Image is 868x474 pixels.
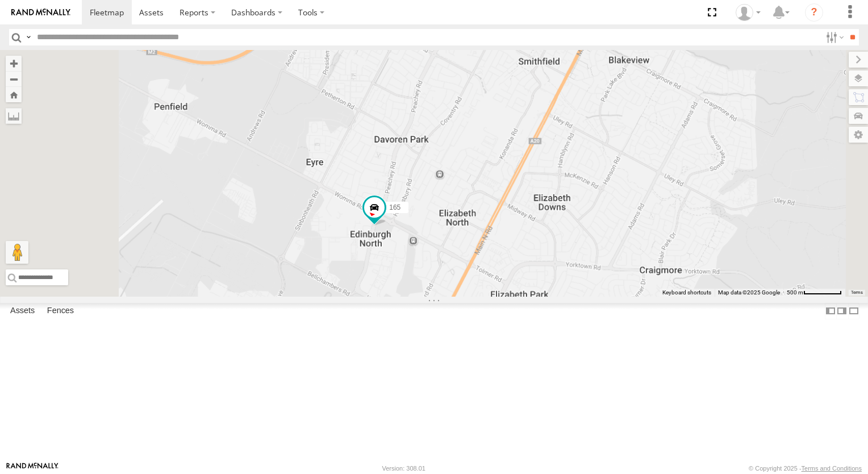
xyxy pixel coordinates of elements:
a: Terms and Conditions [802,465,862,472]
span: 165 [389,203,400,211]
button: Zoom Home [6,87,22,102]
a: Terms (opens in new tab) [851,290,863,295]
span: 500 m [787,289,803,296]
label: Dock Summary Table to the Left [825,303,836,319]
label: Search Query [24,29,33,45]
label: Fences [41,303,80,319]
div: Kellie Roberts [732,4,765,21]
label: Search Filter Options [821,29,846,45]
img: rand-logo.svg [11,9,70,16]
button: Keyboard shortcuts [662,289,711,297]
button: Drag Pegman onto the map to open Street View [6,241,28,264]
button: Zoom in [6,56,22,71]
i: ? [805,3,823,22]
button: Zoom out [6,71,22,87]
label: Hide Summary Table [848,303,859,319]
a: Visit our Website [6,463,59,474]
span: Map data ©2025 Google [718,289,780,296]
button: Map Scale: 500 m per 64 pixels [783,289,845,297]
label: Assets [5,303,40,319]
label: Measure [6,108,22,124]
div: Version: 308.01 [382,465,425,472]
label: Map Settings [849,127,868,143]
label: Dock Summary Table to the Right [836,303,848,319]
div: © Copyright 2025 - [749,465,862,472]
